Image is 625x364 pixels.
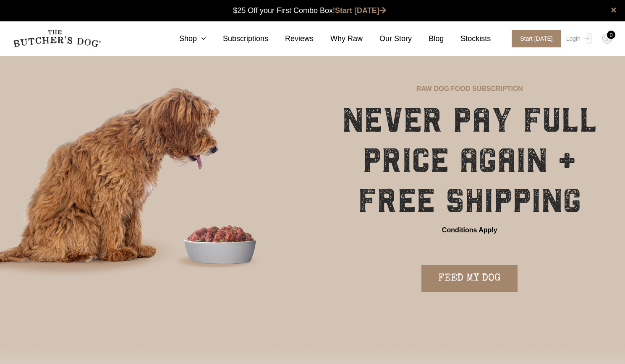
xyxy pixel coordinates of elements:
[503,30,564,47] a: Start [DATE]
[412,33,444,44] a: Blog
[162,33,206,44] a: Shop
[421,265,518,292] a: FEED MY DOG
[512,30,561,47] span: Start [DATE]
[363,33,412,44] a: Our Story
[335,100,604,221] h1: NEVER PAY FULL PRICE AGAIN + FREE SHIPPING
[602,34,612,44] img: TBD_Cart-Empty.png
[335,6,386,15] a: Start [DATE]
[611,5,617,15] a: close
[444,33,491,44] a: Stockists
[314,33,363,44] a: Why Raw
[442,225,497,235] a: Conditions Apply
[564,30,591,47] a: Login
[268,33,314,44] a: Reviews
[416,84,523,94] p: RAW DOG FOOD SUBSCRIPTION
[206,33,268,44] a: Subscriptions
[607,31,615,39] div: 0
